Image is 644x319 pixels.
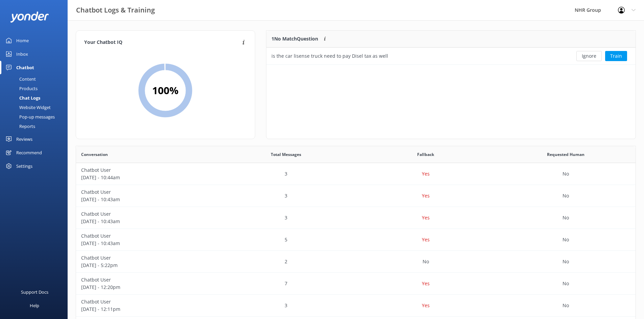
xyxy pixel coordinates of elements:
p: [DATE] - 12:20pm [81,284,211,291]
p: Chatbot User [81,210,211,218]
p: Yes [422,302,430,309]
div: Reports [4,122,35,131]
a: Pop-up messages [4,112,68,122]
p: 3 [285,192,287,200]
img: yonder-white-logo.png [10,11,49,23]
p: [DATE] - 12:11pm [81,305,211,313]
a: Reports [4,122,68,131]
span: Fallback [417,151,434,158]
p: [DATE] - 10:43am [81,240,211,247]
p: Yes [422,214,430,221]
div: grid [266,48,636,64]
p: Yes [422,280,430,287]
p: 3 [285,302,287,309]
p: No [563,214,569,221]
p: 7 [285,280,287,287]
h2: 100 % [152,82,178,99]
p: No [563,170,569,178]
div: Support Docs [21,285,48,299]
div: row [76,295,636,317]
div: Chat Logs [4,93,40,103]
p: Yes [422,236,430,243]
p: Chatbot User [81,232,211,240]
p: Yes [422,192,430,200]
div: Pop-up messages [4,112,55,122]
div: Reviews [16,132,32,146]
span: Conversation [81,151,108,158]
div: row [76,207,636,229]
div: Chatbot [16,61,34,74]
a: Chat Logs [4,93,68,103]
a: Products [4,84,68,93]
div: Help [30,299,39,312]
span: Total Messages [271,151,301,158]
p: No [563,192,569,200]
p: Chatbot User [81,254,211,262]
button: Ignore [576,51,602,61]
p: Yes [422,170,430,178]
p: 5 [285,236,287,243]
p: [DATE] - 10:43am [81,218,211,225]
p: 3 [285,214,287,221]
div: Home [16,34,29,47]
p: 2 [285,258,287,265]
div: is the car lisense truck need to pay Disel tax as well [271,52,388,60]
p: No [423,258,429,265]
div: Inbox [16,47,28,61]
div: row [76,163,636,185]
p: [DATE] - 10:44am [81,174,211,181]
p: Chatbot User [81,166,211,174]
p: Chatbot User [81,188,211,196]
p: No [563,280,569,287]
p: No [563,236,569,243]
p: Chatbot User [81,276,211,284]
span: Requested Human [547,151,585,158]
h3: Chatbot Logs & Training [76,5,155,16]
p: No [563,258,569,265]
p: [DATE] - 5:22pm [81,262,211,269]
a: Website Widget [4,103,68,112]
p: Chatbot User [81,298,211,305]
p: No [563,302,569,309]
h4: Your Chatbot IQ [84,39,240,46]
p: 1 No Match Question [271,35,318,43]
div: Website Widget [4,103,51,112]
div: row [76,273,636,295]
button: Train [605,51,627,61]
div: row [76,185,636,207]
a: Content [4,74,68,84]
div: row [76,229,636,251]
div: Recommend [16,146,42,159]
p: 3 [285,170,287,178]
div: Content [4,74,36,84]
p: [DATE] - 10:43am [81,196,211,203]
div: Settings [16,159,32,173]
div: row [76,251,636,273]
div: row [266,48,636,64]
div: Products [4,84,38,93]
